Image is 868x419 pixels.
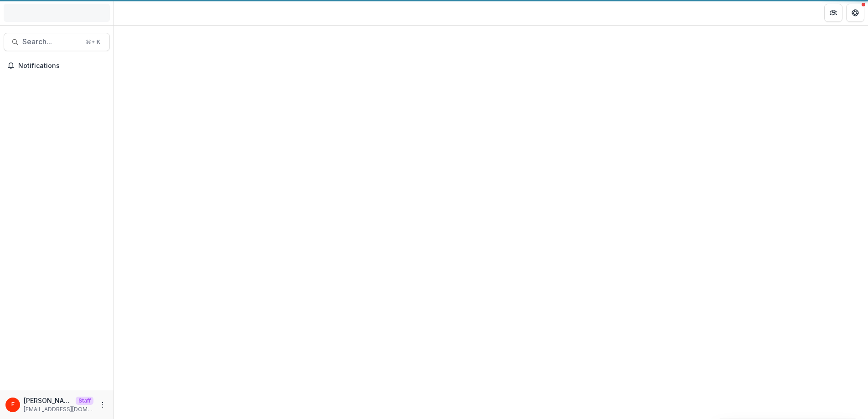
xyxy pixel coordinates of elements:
[4,58,110,73] button: Notifications
[84,37,102,47] div: ⌘ + K
[22,37,80,46] span: Search...
[846,4,864,22] button: Get Help
[4,33,110,51] button: Search...
[97,399,108,410] button: More
[11,402,15,408] div: Fanny
[24,396,72,405] p: [PERSON_NAME]
[24,405,93,414] p: [EMAIL_ADDRESS][DOMAIN_NAME]
[76,397,93,405] p: Staff
[18,62,106,70] span: Notifications
[118,6,156,19] nav: breadcrumb
[824,4,842,22] button: Partners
